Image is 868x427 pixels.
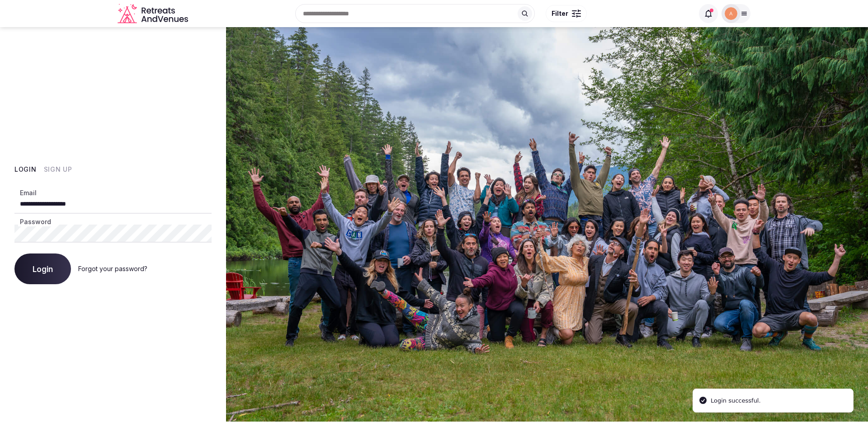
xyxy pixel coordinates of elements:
span: Login [33,264,53,273]
button: Login [14,253,71,284]
button: Sign Up [44,165,72,174]
span: Filter [552,9,568,18]
img: augusto [725,7,737,20]
a: Forgot your password? [78,265,147,272]
button: Filter [546,5,587,22]
button: Login [14,165,37,174]
div: Login successful. [711,396,761,405]
a: Visit the homepage [118,4,190,24]
img: My Account Background [226,27,868,422]
svg: Retreats and Venues company logo [118,4,190,24]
